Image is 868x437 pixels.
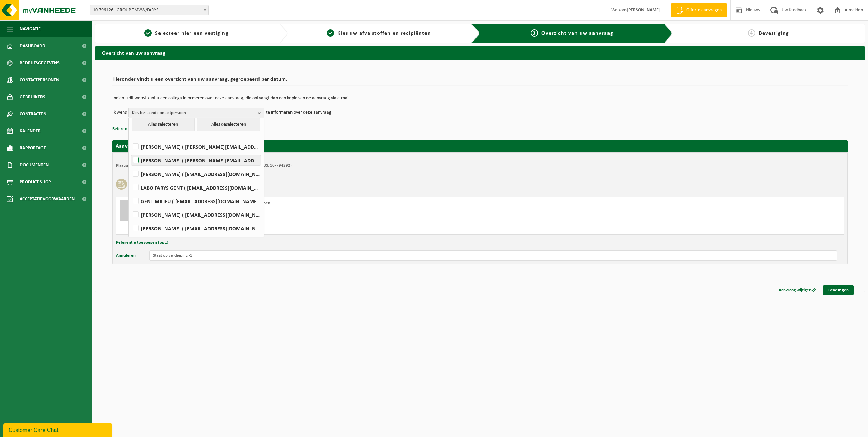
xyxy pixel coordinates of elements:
[131,169,261,179] label: [PERSON_NAME] ( [EMAIL_ADDRESS][DOMAIN_NAME] )
[131,155,261,165] label: [PERSON_NAME] ( [PERSON_NAME][EMAIL_ADDRESS][DOMAIN_NAME] )
[20,37,45,54] span: Dashboard
[155,31,229,36] span: Selecteer hier een vestiging
[20,191,75,208] span: Acceptatievoorwaarden
[132,118,195,131] button: Alles selecteren
[20,88,45,106] span: Gebruikers
[131,196,261,206] label: GENT MILIEU ( [EMAIL_ADDRESS][DOMAIN_NAME] )
[20,106,46,123] span: Contracten
[131,142,261,152] label: [PERSON_NAME] ( [PERSON_NAME][EMAIL_ADDRESS][DOMAIN_NAME] )
[147,211,507,217] div: Ophalen en plaatsen lege
[116,163,146,168] strong: Plaatsingsadres:
[291,29,467,37] a: 2Kies uw afvalstoffen en recipiënten
[197,118,260,131] button: Alles deselecteren
[90,5,208,15] span: 10-796126 - GROUP TMVW/FARYS
[327,29,334,37] span: 2
[147,220,507,226] div: Aantal ophalen : 1
[20,20,41,37] span: Navigatie
[3,422,114,437] iframe: chat widget
[671,3,727,17] a: Offerte aanvragen
[131,223,261,233] label: [PERSON_NAME] ( [EMAIL_ADDRESS][DOMAIN_NAME] )
[116,144,167,149] strong: Aanvraag voor [DATE]
[128,108,264,118] button: Kies bestaand contactpersoon
[112,108,127,118] p: Ik wens
[90,5,209,15] span: 10-796126 - GROUP TMVW/FARYS
[149,250,837,261] input: Geef hier uw opmerking
[627,7,661,13] strong: [PERSON_NAME]
[20,123,41,140] span: Kalender
[541,31,613,36] span: Overzicht van uw aanvraag
[20,140,46,157] span: Rapportage
[685,7,723,14] span: Offerte aanvragen
[20,157,49,174] span: Documenten
[116,238,168,247] button: Referentie toevoegen (opt.)
[823,285,854,295] a: Bevestigen
[99,29,274,37] a: 1Selecteer hier een vestiging
[773,285,821,295] a: Aanvraag wijzigen
[147,226,507,231] div: Aantal leveren: 1
[337,31,431,36] span: Kies uw afvalstoffen en recipiënten
[112,77,848,86] h2: Hieronder vindt u een overzicht van uw aanvraag, gegroepeerd per datum.
[759,31,789,36] span: Bevestiging
[20,54,60,71] span: Bedrijfsgegevens
[131,182,261,193] label: LABO FARYS GENT ( [EMAIL_ADDRESS][DOMAIN_NAME] )
[95,46,865,59] h2: Overzicht van uw aanvraag
[112,96,848,101] p: Indien u dit wenst kunt u een collega informeren over deze aanvraag, die ontvangt dan een kopie v...
[748,29,755,37] span: 4
[20,71,59,88] span: Contactpersonen
[144,29,152,37] span: 1
[112,125,165,133] button: Referentie toevoegen (opt.)
[531,29,538,37] span: 3
[20,174,51,191] span: Product Shop
[116,250,136,261] button: Annuleren
[131,210,261,220] label: [PERSON_NAME] ( [EMAIL_ADDRESS][DOMAIN_NAME] )
[132,108,255,118] span: Kies bestaand contactpersoon
[266,108,333,118] p: te informeren over deze aanvraag.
